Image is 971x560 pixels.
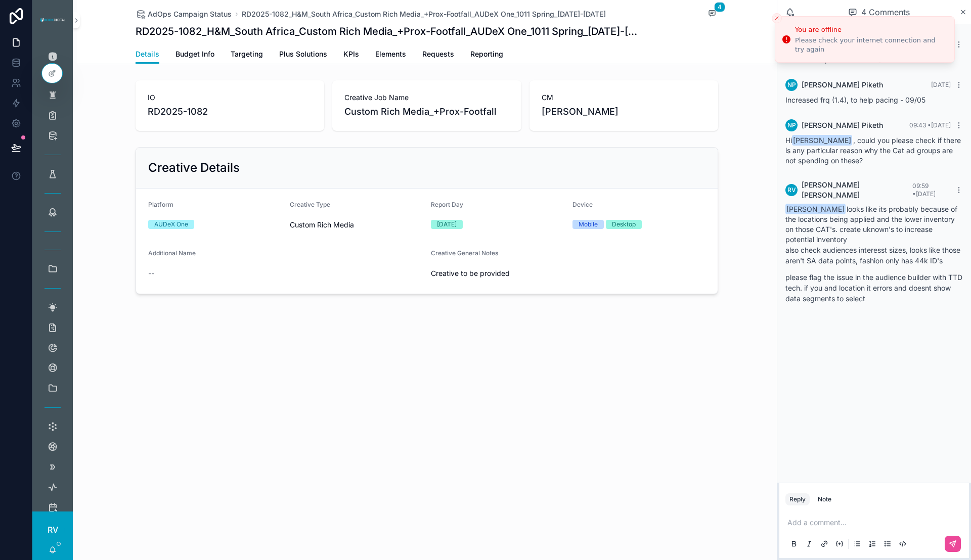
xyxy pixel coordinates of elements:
span: NP [787,81,796,89]
div: Note [818,495,831,503]
span: RD2025-1082 [148,105,312,119]
span: Budget Info [175,49,214,59]
a: Details [136,45,159,64]
button: 4 [706,8,718,20]
span: Creative to be provided [431,268,705,278]
span: Increased frq (1.4), to help pacing - 09/05 [785,96,925,104]
span: 4 [714,2,725,12]
span: AdOps Campaign Status [148,9,232,19]
a: Budget Info [175,45,214,65]
span: 09:59 • [DATE] [912,182,936,198]
span: Creative Job Name [344,92,509,103]
span: [PERSON_NAME] [792,135,852,146]
div: Desktop [612,220,636,229]
div: Please check your internet connection and try again [795,36,946,54]
div: looks like its probably because of the locations being applied and the lower inventory on those C... [785,204,963,304]
a: KPIs [343,45,359,65]
span: Device [572,201,593,208]
a: Elements [375,45,406,65]
span: RV [48,524,58,536]
span: Creative General Notes [431,249,498,257]
span: Platform [148,201,173,208]
span: 4 Comments [861,6,910,18]
div: Mobile [579,220,598,229]
span: Additional Name [148,249,196,257]
span: Report Day [431,201,463,208]
span: [PERSON_NAME] [785,204,846,214]
div: You are offline [795,25,946,35]
div: scrollable content [32,40,73,511]
button: Close toast [772,13,782,23]
span: Targeting [231,49,263,59]
span: [PERSON_NAME] Piketh [802,120,883,130]
button: Reply [785,493,810,505]
div: [DATE] [437,220,457,229]
span: Custom Rich Media_+Prox-Footfall [344,105,509,119]
h2: Creative Details [148,160,240,176]
span: Custom Rich Media [290,220,354,230]
a: AdOps Campaign Status [136,9,232,19]
span: KPIs [343,49,359,59]
span: Requests [422,49,454,59]
span: IO [148,92,312,103]
button: Note [814,493,835,505]
span: 09:43 • [DATE] [909,121,951,129]
span: Details [136,49,159,59]
span: Elements [375,49,406,59]
span: Plus Solutions [279,49,327,59]
a: Reporting [470,45,503,65]
span: NP [787,121,796,129]
span: CM [542,92,706,103]
span: [PERSON_NAME] [542,105,706,119]
a: Requests [422,45,454,65]
a: RD2025-1082_H&M_South Africa_Custom Rich Media_+Prox-Footfall_AUDeX One_1011 Spring_[DATE]-[DATE] [242,9,606,19]
span: [PERSON_NAME] Piketh [802,80,883,90]
span: RV [787,186,796,194]
span: Hi , could you please check if there is any particular reason why the Cat ad groups are not spend... [785,136,961,165]
img: App logo [38,16,67,24]
h1: RD2025-1082_H&M_South Africa_Custom Rich Media_+Prox-Footfall_AUDeX One_1011 Spring_[DATE]-[DATE] [136,24,642,38]
span: Creative Type [290,201,330,208]
p: please flag the issue in the audience builder with TTD tech. if you and location it errors and do... [785,272,963,304]
p: also check audiences interesst sizes, looks like those aren't SA data points, fashion only has 44... [785,245,963,266]
div: AUDeX One [154,220,188,229]
span: [PERSON_NAME] [PERSON_NAME] [802,180,912,200]
a: Plus Solutions [279,45,327,65]
a: Targeting [231,45,263,65]
span: Reporting [470,49,503,59]
span: [DATE] [931,81,951,88]
span: -- [148,268,154,278]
